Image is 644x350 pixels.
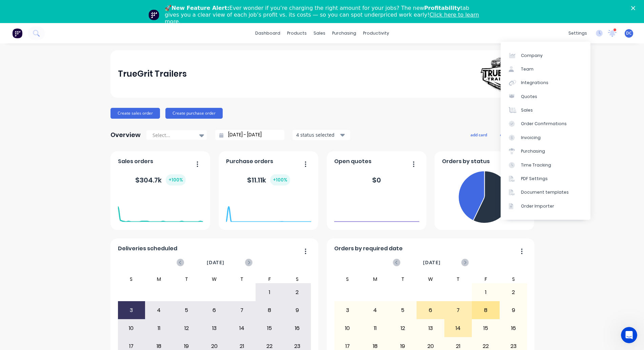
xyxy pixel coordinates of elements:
div: Order Importer [521,203,554,209]
div: 15 [256,320,283,337]
div: PDF Settings [521,176,548,182]
a: PDF Settings [501,172,590,186]
div: F [472,275,500,283]
div: products [284,28,310,38]
a: Order Confirmations [501,117,590,131]
div: S [334,275,362,283]
div: 4 [145,302,173,319]
a: Quotes [501,90,590,103]
a: Order Importer [501,199,590,213]
div: 12 [173,320,200,337]
span: Sales orders [118,157,153,166]
div: 15 [472,320,499,337]
div: W [417,275,444,283]
div: $ 11.11k [247,174,290,186]
div: 9 [284,302,311,319]
div: 4 status selected [296,131,339,138]
div: Purchasing [521,148,545,154]
button: Create sales order [110,108,160,119]
div: Team [521,66,534,72]
div: 3 [334,302,361,319]
div: 14 [228,320,256,337]
div: T [228,275,256,283]
div: T [444,275,472,283]
div: 16 [284,320,311,337]
div: Order Confirmations [521,121,567,127]
div: T [173,275,201,283]
span: DC [626,30,632,36]
img: Profile image for Team [148,9,159,20]
div: 1 [256,284,283,301]
div: purchasing [329,28,360,38]
div: Integrations [521,80,548,86]
div: + 100 % [270,174,290,186]
div: sales [310,28,329,38]
div: 11 [145,320,173,337]
span: Orders by status [442,157,490,166]
div: Close [631,6,638,10]
div: 5 [173,302,200,319]
div: 11 [362,320,389,337]
div: 3 [118,302,145,319]
a: dashboard [252,28,284,38]
div: 8 [472,302,499,319]
span: Orders by required date [334,245,403,253]
div: 7 [228,302,256,319]
div: $ 304.7k [135,174,186,186]
div: 6 [417,302,444,319]
a: Time Tracking [501,158,590,172]
span: Purchase orders [226,157,273,166]
div: 2 [500,284,527,301]
div: 6 [201,302,228,319]
div: 1 [472,284,499,301]
div: S [500,275,527,283]
div: F [256,275,283,283]
div: 10 [334,320,361,337]
a: Click here to learn more. [165,12,479,25]
button: add card [466,130,491,139]
button: 4 status selected [293,130,350,140]
div: 🚀 Ever wonder if you’re charging the right amount for your jobs? The new tab gives you a clear vi... [165,5,485,25]
div: 2 [284,284,311,301]
a: Invoicing [501,131,590,144]
div: 12 [389,320,417,337]
div: Quotes [521,94,537,100]
img: TrueGrit Trailers [479,55,526,92]
div: 16 [500,320,527,337]
img: Factory [12,28,22,38]
span: [DATE] [207,259,224,266]
div: 7 [445,302,472,319]
div: 4 [362,302,389,319]
div: S [118,275,145,283]
div: 13 [417,320,444,337]
a: Company [501,48,590,62]
a: Document templates [501,186,590,199]
div: settings [565,28,590,38]
div: T [389,275,417,283]
button: edit dashboard [496,130,534,139]
div: TrueGrit Trailers [118,67,187,81]
div: Overview [110,128,141,142]
div: Company [521,53,543,59]
span: Open quotes [334,157,371,166]
a: Sales [501,103,590,117]
div: 5 [389,302,417,319]
div: M [145,275,173,283]
div: productivity [360,28,393,38]
span: [DATE] [423,259,441,266]
div: 9 [500,302,527,319]
button: Create purchase order [165,108,223,119]
b: New Feature Alert: [172,5,229,11]
div: 10 [118,320,145,337]
div: Time Tracking [521,162,551,168]
div: Document templates [521,189,569,195]
div: S [283,275,311,283]
div: 13 [201,320,228,337]
iframe: Intercom live chat [621,327,637,343]
div: 14 [445,320,472,337]
div: Invoicing [521,135,541,141]
b: Profitability [424,5,460,11]
a: Purchasing [501,144,590,158]
a: Team [501,62,590,76]
div: M [361,275,389,283]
